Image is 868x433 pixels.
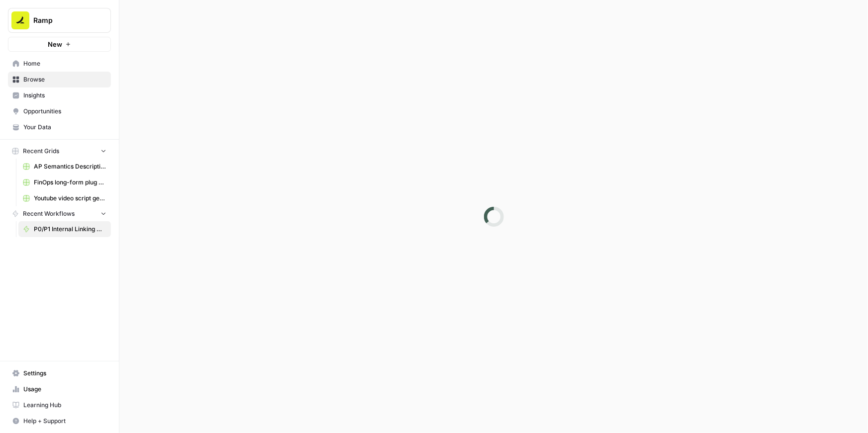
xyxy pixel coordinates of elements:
span: Youtube video script generator [34,194,106,203]
a: P0/P1 Internal Linking Workflow [18,221,111,237]
span: Your Data [23,123,106,132]
button: Help + Support [8,413,111,429]
span: Home [23,59,106,68]
span: Settings [23,369,106,378]
a: Opportunities [8,103,111,119]
button: Workspace: Ramp [8,8,111,33]
a: Usage [8,381,111,397]
a: Your Data [8,119,111,135]
span: Help + Support [23,417,106,426]
span: AP Semantics Descriptions [34,162,106,171]
a: Youtube video script generator [18,190,111,206]
a: FinOps long-form plug generator -> Publish Sanity updates [18,174,111,190]
a: Home [8,56,111,72]
a: Browse [8,72,111,87]
a: Settings [8,365,111,381]
a: Learning Hub [8,397,111,413]
span: Learning Hub [23,401,106,410]
span: Insights [23,91,106,100]
span: Recent Grids [23,147,59,156]
button: Recent Workflows [8,206,111,221]
button: Recent Grids [8,144,111,159]
a: Insights [8,87,111,103]
span: Opportunities [23,107,106,116]
span: FinOps long-form plug generator -> Publish Sanity updates [34,178,106,187]
span: Usage [23,385,106,394]
a: AP Semantics Descriptions [18,159,111,174]
span: Browse [23,75,106,84]
span: Recent Workflows [23,209,75,218]
span: Ramp [33,15,94,25]
span: New [48,39,62,49]
img: Ramp Logo [11,11,29,29]
button: New [8,37,111,52]
span: P0/P1 Internal Linking Workflow [34,225,106,234]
